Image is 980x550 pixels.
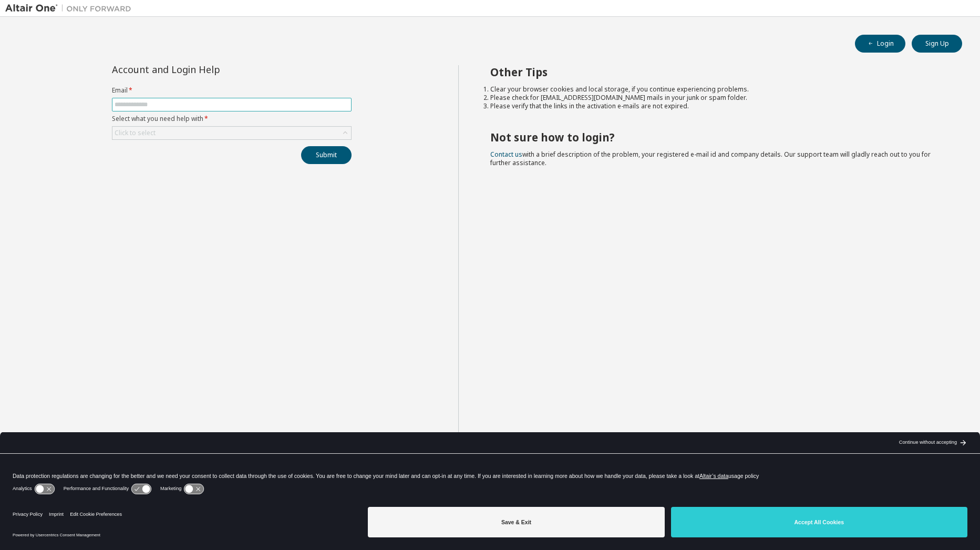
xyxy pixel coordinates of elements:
li: Clear your browser cookies and local storage, if you continue experiencing problems. [490,85,943,94]
label: Email [112,86,352,95]
img: Altair One [5,3,137,14]
li: Please verify that the links in the activation e-mails are not expired. [490,102,943,110]
button: Submit [301,146,352,164]
div: Click to select [115,129,156,137]
button: Sign Up [912,35,962,53]
a: Contact us [490,150,522,159]
label: Select what you need help with [112,115,352,123]
div: Click to select [112,127,351,139]
li: Please check for [EMAIL_ADDRESS][DOMAIN_NAME] mails in your junk or spam folder. [490,94,943,102]
button: Login [855,35,905,53]
h2: Other Tips [490,65,943,79]
div: Account and Login Help [112,65,304,74]
h2: Not sure how to login? [490,130,943,144]
span: with a brief description of the problem, your registered e-mail id and company details. Our suppo... [490,150,931,167]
